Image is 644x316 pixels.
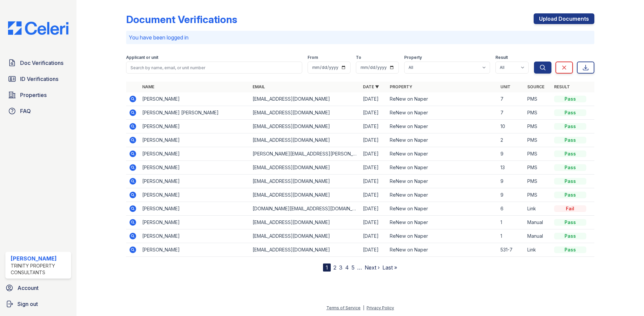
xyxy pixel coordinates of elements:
td: [PERSON_NAME] [140,161,250,175]
a: Upload Documents [534,13,594,24]
td: [PERSON_NAME] [140,133,250,147]
td: PMS [525,161,551,175]
td: 10 [498,120,525,133]
a: Date ▼ [363,84,379,89]
td: Manual [525,216,551,229]
span: FAQ [20,107,31,115]
td: [PERSON_NAME] [140,120,250,133]
td: ReNew on Naper [387,133,497,147]
td: [PERSON_NAME][EMAIL_ADDRESS][PERSON_NAME][DOMAIN_NAME] [250,147,360,161]
td: [DATE] [360,188,387,202]
td: PMS [525,147,551,161]
label: From [308,55,318,60]
a: Result [554,84,570,89]
td: [DATE] [360,243,387,257]
a: Properties [5,88,71,102]
a: Doc Verifications [5,56,71,70]
td: PMS [525,188,551,202]
div: Pass [554,192,586,198]
a: Sign out [3,297,74,311]
div: Trinity Property Consultants [11,262,68,276]
td: [EMAIL_ADDRESS][DOMAIN_NAME] [250,216,360,229]
td: [EMAIL_ADDRESS][DOMAIN_NAME] [250,161,360,175]
span: Properties [20,91,47,99]
a: Privacy Policy [367,305,394,310]
div: Pass [554,123,586,130]
div: Document Verifications [126,13,237,25]
td: [EMAIL_ADDRESS][DOMAIN_NAME] [250,175,360,188]
td: [DATE] [360,133,387,147]
div: Pass [554,233,586,239]
a: FAQ [5,104,71,118]
td: [DATE] [360,161,387,175]
div: Pass [554,96,586,102]
td: 9 [498,175,525,188]
td: 9 [498,188,525,202]
td: [DATE] [360,92,387,106]
a: 2 [333,264,336,271]
td: [PERSON_NAME] [140,243,250,257]
a: Source [527,84,544,89]
td: [EMAIL_ADDRESS][DOMAIN_NAME] [250,120,360,133]
td: PMS [525,133,551,147]
td: [EMAIL_ADDRESS][DOMAIN_NAME] [250,188,360,202]
td: [PERSON_NAME] [140,92,250,106]
td: [PERSON_NAME] [PERSON_NAME] [140,106,250,120]
a: 5 [352,264,355,271]
td: 7 [498,106,525,120]
div: [PERSON_NAME] [11,254,68,262]
td: [PERSON_NAME] [140,229,250,243]
td: ReNew on Naper [387,161,497,175]
td: PMS [525,92,551,106]
span: ID Verifications [20,75,58,83]
td: 1 [498,216,525,229]
td: Manual [525,229,551,243]
td: [EMAIL_ADDRESS][DOMAIN_NAME] [250,106,360,120]
div: Pass [554,164,586,171]
span: … [357,264,362,272]
td: [DOMAIN_NAME][EMAIL_ADDRESS][DOMAIN_NAME] [250,202,360,216]
td: [EMAIL_ADDRESS][DOMAIN_NAME] [250,92,360,106]
td: PMS [525,120,551,133]
td: [DATE] [360,202,387,216]
td: [PERSON_NAME] [140,147,250,161]
div: Pass [554,137,586,143]
td: ReNew on Naper [387,202,497,216]
a: Unit [500,84,511,89]
img: CE_Logo_Blue-a8612792a0a2168367f1c8372b55b34899dd931a85d93a1a3d3e32e68fde9ad4.png [3,21,74,35]
label: Applicant or unit [126,55,158,60]
span: Doc Verifications [20,59,63,67]
a: Name [142,84,154,89]
div: | [363,305,364,310]
td: [DATE] [360,120,387,133]
a: Account [3,281,74,295]
td: ReNew on Naper [387,120,497,133]
div: Fail [554,205,586,212]
td: [EMAIL_ADDRESS][DOMAIN_NAME] [250,133,360,147]
td: [PERSON_NAME] [140,188,250,202]
a: 4 [345,264,349,271]
td: ReNew on Naper [387,243,497,257]
td: [DATE] [360,106,387,120]
td: 2 [498,133,525,147]
td: ReNew on Naper [387,106,497,120]
span: Sign out [17,300,38,308]
label: To [356,55,361,60]
a: Email [253,84,265,89]
td: PMS [525,175,551,188]
td: 531-7 [498,243,525,257]
td: [EMAIL_ADDRESS][DOMAIN_NAME] [250,243,360,257]
td: 7 [498,92,525,106]
div: Pass [554,150,586,157]
td: 9 [498,147,525,161]
td: ReNew on Naper [387,147,497,161]
td: ReNew on Naper [387,188,497,202]
td: Link [525,202,551,216]
td: 1 [498,229,525,243]
div: Pass [554,219,586,226]
td: 6 [498,202,525,216]
td: PMS [525,106,551,120]
td: [DATE] [360,229,387,243]
td: [DATE] [360,147,387,161]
